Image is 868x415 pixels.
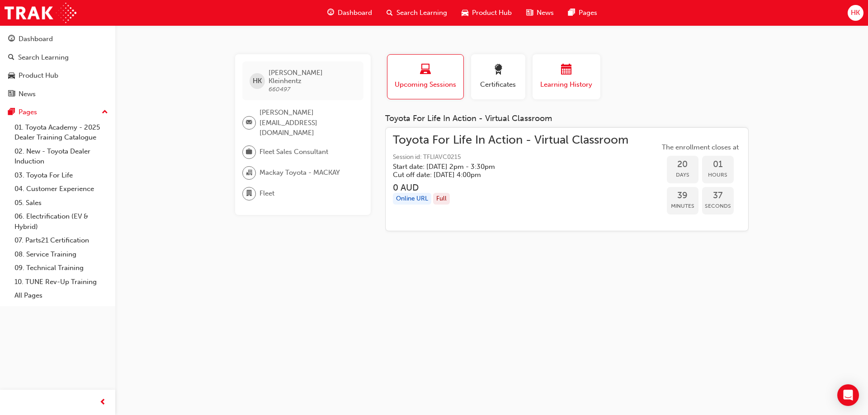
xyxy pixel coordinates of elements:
[8,72,15,80] span: car-icon
[19,107,37,117] div: Pages
[667,159,698,170] span: 20
[539,79,594,90] span: Learning History
[11,196,112,210] a: 05. Sales
[5,3,76,23] img: Trak
[8,54,14,62] span: search-icon
[393,152,628,163] span: Session id: TFLIAVC0215
[11,233,112,247] a: 07. Parts21 Certification
[660,142,741,153] span: The enrollment closes at
[4,29,112,104] button: DashboardSearch LearningProduct HubNews
[393,163,614,171] h5: Start date: [DATE] 2pm - 3:30pm
[246,146,252,158] span: briefcase-icon
[11,121,112,145] a: 01. Toyota Academy - 2025 Dealer Training Catalogue
[851,8,860,18] span: HK
[385,114,749,124] div: Toyota For Life In Action - Virtual Classroom
[8,35,15,43] span: guage-icon
[702,159,734,170] span: 01
[387,7,393,19] span: search-icon
[11,289,112,303] a: All Pages
[396,8,447,18] span: Search Learning
[18,52,69,63] div: Search Learning
[379,4,454,22] a: search-iconSearch Learning
[848,5,863,21] button: HK
[11,168,112,182] a: 03. Toyota For Life
[579,8,597,18] span: Pages
[533,54,600,99] button: Learning History
[702,201,734,211] span: Seconds
[259,147,328,157] span: Fleet Sales Consultant
[454,4,519,22] a: car-iconProduct Hub
[4,104,112,121] button: Pages
[4,31,112,47] a: Dashboard
[667,170,698,180] span: Days
[537,8,554,18] span: News
[269,69,356,85] span: [PERSON_NAME] Kleinhentz
[4,86,112,103] a: News
[393,171,614,179] h5: Cut off date: [DATE] 4:00pm
[420,64,431,76] span: laptop-icon
[11,210,112,233] a: 06. Electrification (EV & Hybrid)
[269,85,290,93] span: 660497
[11,247,112,261] a: 08. Service Training
[472,8,512,18] span: Product Hub
[338,8,372,18] span: Dashboard
[246,167,252,179] span: organisation-icon
[433,193,450,205] div: Full
[667,191,698,201] span: 39
[519,4,561,22] a: news-iconNews
[327,7,334,19] span: guage-icon
[393,182,628,193] h3: 0 AUD
[493,64,504,76] span: award-icon
[568,7,575,19] span: pages-icon
[8,108,15,117] span: pages-icon
[246,117,252,129] span: email-icon
[246,188,252,200] span: department-icon
[561,64,572,76] span: calendar-icon
[259,168,340,178] span: Mackay Toyota - MACKAY
[259,188,274,199] span: Fleet
[837,384,859,406] div: Open Intercom Messenger
[19,89,36,99] div: News
[11,182,112,196] a: 04. Customer Experience
[526,7,533,19] span: news-icon
[4,67,112,84] a: Product Hub
[320,4,379,22] a: guage-iconDashboard
[393,135,741,224] a: Toyota For Life In Action - Virtual ClassroomSession id: TFLIAVC0215Start date: [DATE] 2pm - 3:30...
[259,107,356,138] span: [PERSON_NAME][EMAIL_ADDRESS][DOMAIN_NAME]
[462,7,468,19] span: car-icon
[11,145,112,168] a: 02. New - Toyota Dealer Induction
[478,79,519,90] span: Certificates
[667,201,698,211] span: Minutes
[702,191,734,201] span: 37
[253,76,262,86] span: HK
[19,70,58,81] div: Product Hub
[394,79,457,90] span: Upcoming Sessions
[702,170,734,180] span: Hours
[393,135,628,145] span: Toyota For Life In Action - Virtual Classroom
[102,107,108,118] span: up-icon
[11,261,112,275] a: 09. Technical Training
[99,397,106,408] span: prev-icon
[4,49,112,66] a: Search Learning
[19,34,53,44] div: Dashboard
[561,4,604,22] a: pages-iconPages
[387,54,464,99] button: Upcoming Sessions
[8,90,15,98] span: news-icon
[393,193,431,205] div: Online URL
[471,54,525,99] button: Certificates
[11,275,112,289] a: 10. TUNE Rev-Up Training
